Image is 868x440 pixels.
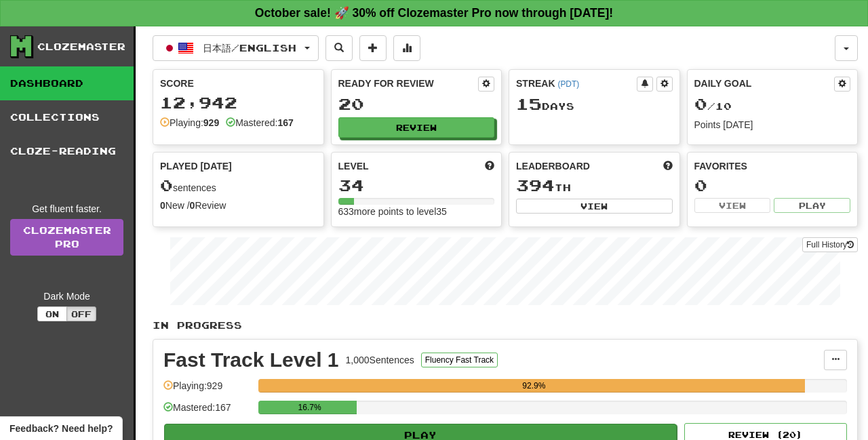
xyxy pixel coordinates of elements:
[694,198,771,213] button: View
[163,401,252,423] div: Mastered: 167
[663,159,673,173] span: This week in points, UTC
[694,77,835,92] div: Daily Goal
[338,96,495,113] div: 20
[203,42,296,54] span: 日本語 / English
[160,199,317,212] div: New / Review
[163,350,339,370] div: Fast Track Level 1
[516,159,590,173] span: Leaderboard
[774,198,850,213] button: Play
[190,200,195,211] strong: 0
[10,202,123,216] div: Get fluent faster.
[338,77,479,90] div: Ready for Review
[338,177,495,194] div: 34
[37,306,67,321] button: On
[557,79,579,89] a: (PDT)
[393,35,420,61] button: More stats
[516,176,555,195] span: 394
[160,159,232,173] span: Played [DATE]
[421,353,498,367] button: Fluency Fast Track
[516,177,673,195] div: th
[203,117,219,128] strong: 929
[160,177,317,195] div: sentences
[694,118,851,132] div: Points [DATE]
[153,319,858,332] p: In Progress
[160,94,317,111] div: 12,942
[153,35,319,61] button: 日本語/English
[262,401,357,414] div: 16.7%
[325,35,353,61] button: Search sentences
[160,176,173,195] span: 0
[802,237,858,252] button: Full History
[262,379,805,393] div: 92.9%
[694,100,732,112] span: / 10
[37,40,125,54] div: Clozemaster
[10,289,123,303] div: Dark Mode
[160,200,165,211] strong: 0
[694,177,851,194] div: 0
[338,205,495,218] div: 633 more points to level 35
[516,96,673,113] div: Day s
[338,117,495,138] button: Review
[163,379,252,401] div: Playing: 929
[160,77,317,90] div: Score
[226,116,294,129] div: Mastered:
[359,35,387,61] button: Add sentence to collection
[160,116,219,129] div: Playing:
[485,159,494,173] span: Score more points to level up
[516,199,673,214] button: View
[10,219,123,256] a: ClozemasterPro
[66,306,96,321] button: Off
[277,117,293,128] strong: 167
[346,353,414,367] div: 1,000 Sentences
[694,94,707,113] span: 0
[694,159,851,173] div: Favorites
[255,6,613,20] strong: October sale! 🚀 30% off Clozemaster Pro now through [DATE]!
[516,77,637,90] div: Streak
[516,94,542,113] span: 15
[9,422,113,435] span: Open feedback widget
[338,159,369,173] span: Level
